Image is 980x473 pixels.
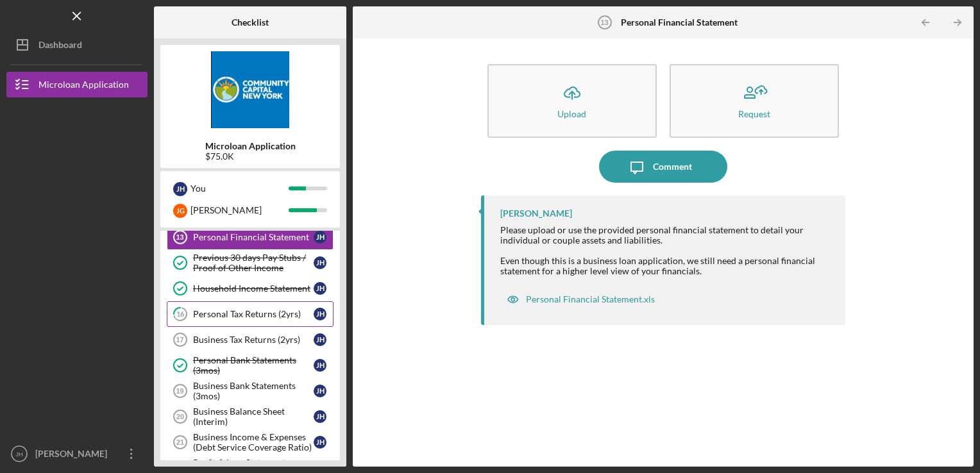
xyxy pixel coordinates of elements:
div: You [190,178,289,199]
div: Business Bank Statements (3mos) [193,381,314,401]
div: J H [314,359,326,372]
div: Business Tax Returns (2yrs) [193,335,314,345]
tspan: 21 [176,438,184,446]
button: Microloan Application [6,72,148,97]
div: J H [314,231,326,244]
div: J H [314,333,326,346]
tspan: 17 [176,336,183,344]
div: Dashboard [38,32,82,61]
tspan: 13 [176,233,183,241]
div: J G [173,204,187,218]
a: 20Business Balance Sheet (Interim)JH [167,404,334,429]
a: 13Personal Financial StatementJH [167,224,334,250]
img: Product logo [160,51,340,128]
button: Upload [487,64,657,138]
div: Personal Tax Returns (2yrs) [193,309,314,319]
b: Microloan Application [205,141,296,151]
button: Request [670,64,839,138]
tspan: 19 [176,387,183,395]
div: J H [314,256,326,269]
div: [PERSON_NAME] [190,199,289,221]
div: $75.0K [205,151,296,162]
div: J H [173,182,187,196]
button: Dashboard [6,32,148,58]
div: Personal Financial Statement [193,232,314,242]
b: Checklist [232,17,269,28]
a: 16Personal Tax Returns (2yrs)JH [167,301,334,327]
div: J H [314,410,326,423]
b: Personal Financial Statement [621,17,738,28]
button: Comment [599,151,727,183]
a: Personal Bank Statements (3mos)JH [167,353,334,378]
div: Personal Bank Statements (3mos) [193,355,314,376]
div: Household Income Statement [193,283,314,294]
div: [PERSON_NAME] [32,441,115,470]
div: Business Balance Sheet (Interim) [193,406,314,427]
a: 19Business Bank Statements (3mos)JH [167,378,334,404]
tspan: 16 [176,310,185,319]
div: J H [314,385,326,397]
div: Upload [557,109,586,119]
div: Previous 30 days Pay Stubs / Proof of Other Income [193,253,314,273]
div: [PERSON_NAME] [500,208,572,219]
div: Request [738,109,770,119]
div: J H [314,308,326,320]
a: Household Income StatementJH [167,276,334,301]
div: Personal Financial Statement.xls [526,294,655,304]
div: Please upload or use the provided personal financial statement to detail your individual or coupl... [500,225,833,276]
a: Previous 30 days Pay Stubs / Proof of Other IncomeJH [167,250,334,276]
a: 17Business Tax Returns (2yrs)JH [167,327,334,353]
div: Comment [653,151,692,183]
tspan: 13 [600,19,608,26]
div: Business Income & Expenses (Debt Service Coverage Ratio) [193,432,314,452]
a: 21Business Income & Expenses (Debt Service Coverage Ratio)JH [167,429,334,455]
tspan: 20 [176,413,184,420]
div: Microloan Application [38,72,129,101]
text: JH [15,451,23,458]
button: JH[PERSON_NAME] [6,441,148,467]
button: Personal Financial Statement.xls [500,286,661,312]
div: J H [314,282,326,295]
div: J H [314,436,326,449]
